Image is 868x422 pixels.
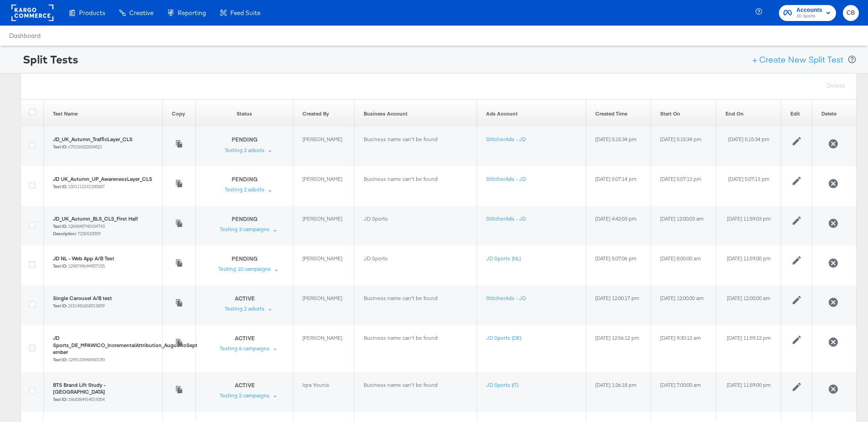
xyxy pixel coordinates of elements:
[486,381,519,388] a: JD Sports (IT)
[225,186,265,193] div: Testing 2 adsets
[486,334,521,341] a: JD Sports (DE)
[725,381,772,389] div: [DATE] 11:59:00 pm
[53,231,77,237] strong: Description:
[53,303,67,309] strong: Test ID:
[293,246,354,285] td: [PERSON_NAME]
[586,325,651,372] td: [DATE] 12:56:12 pm
[232,175,258,183] div: PENDING
[586,206,651,246] td: [DATE] 4:42:03 pm
[354,206,477,246] td: JD Sports
[354,166,477,206] td: Business name can't be found
[53,175,152,183] span: JD UK_Autumn_UP_AwarenessLayer_CLS
[847,8,855,18] span: CB
[779,5,836,21] button: AccountsJD Sports
[232,136,258,143] div: PENDING
[725,136,772,143] div: [DATE] 5:15:34 pm
[586,285,651,325] td: [DATE] 12:00:17 pm
[725,295,772,302] div: [DATE] 12:00:00 am
[178,9,206,16] span: Reporting
[354,99,477,127] th: Business Account
[218,265,271,273] div: Testing 10 campaigns
[486,136,526,142] a: StitcherAds - JD
[651,285,716,325] td: [DATE] 12:00:00 am
[53,215,138,222] span: JD_UK_Autumn_BLS_CLS_First Half
[225,305,265,312] div: Testing 2 adsets
[651,206,716,246] td: [DATE] 12:00:03 am
[651,372,716,412] td: [DATE] 7:00:00 am
[53,357,67,363] strong: Test ID:
[486,255,521,262] a: JD Sports (NL)
[486,175,526,182] a: StitcherAds - JD
[725,175,772,183] div: [DATE] 5:07:13 pm
[354,285,477,325] td: Business name can't be found
[23,52,78,67] div: Split Tests
[9,32,41,39] a: Dashboard
[53,334,199,356] span: JD Sports_DE_MPAWICO_IncrementalAttribution_AugusttoSeptember
[586,127,651,166] td: [DATE] 5:15:34 pm
[651,127,716,166] td: [DATE] 5:15:34 pm
[53,184,105,190] small: 1501112141330887
[293,166,354,206] td: [PERSON_NAME]
[293,206,354,246] td: [PERSON_NAME]
[220,226,270,233] div: Testing 3 campaigns
[293,127,354,166] td: [PERSON_NAME]
[53,396,105,402] small: 1868384914019354
[651,325,716,372] td: [DATE] 9:30:12 am
[53,303,105,309] small: 3151456265013809
[293,99,354,127] th: Created By
[230,9,260,16] span: Feed Suite
[53,263,67,269] strong: Test ID:
[781,99,812,127] th: Edit
[354,372,477,412] td: Business name can't be found
[725,334,772,342] div: [DATE] 11:59:12 pm
[586,166,651,206] td: [DATE] 5:07:14 pm
[79,9,105,16] span: Products
[53,231,101,237] small: T236533009
[235,295,255,302] div: ACTIVE
[205,110,284,117] div: Status
[586,372,651,412] td: [DATE] 1:26:18 pm
[651,246,716,285] td: [DATE] 8:00:00 am
[129,9,153,16] span: Creative
[53,136,132,143] span: JD_UK_Autumn_TrafficLayer_CLS
[796,5,822,15] span: Accounts
[232,255,258,263] div: PENDING
[293,285,354,325] td: [PERSON_NAME]
[477,99,586,127] th: Ads Account
[796,13,822,20] span: JD Sports
[293,325,354,372] td: [PERSON_NAME]
[53,184,67,190] strong: Test ID:
[748,49,847,69] button: + Create New Split Test
[44,99,163,127] th: Test Name
[53,144,67,150] strong: Test ID:
[725,215,772,222] div: [DATE] 11:59:03 pm
[53,263,105,269] small: 1298749644957155
[725,255,772,262] div: [DATE] 11:59:00 pm
[293,372,354,412] td: Iqra Younis
[586,99,651,127] th: Created Time
[53,381,153,396] span: BTS Brand Lift Study - [GEOGRAPHIC_DATA]
[235,381,255,389] div: ACTIVE
[651,166,716,206] td: [DATE] 5:07:13 pm
[716,99,781,127] th: End On
[53,144,102,150] small: 670156822834521
[53,223,67,229] strong: Test ID:
[354,246,477,285] td: JD Sports
[586,246,651,285] td: [DATE] 5:07:06 pm
[843,5,859,21] button: CB
[354,127,477,166] td: Business name can't be found
[163,99,196,127] th: Copy
[486,215,526,222] a: StitcherAds - JD
[53,396,67,402] strong: Test ID:
[225,147,265,154] div: Testing 2 adsets
[354,325,477,372] td: Business name can't be found
[812,99,857,127] th: Delete
[220,345,270,352] div: Testing 6 campaigns
[53,295,112,302] span: Single Carousel A/B test
[235,334,255,342] div: ACTIVE
[486,295,526,301] a: StitcherAds - JD
[53,255,114,262] span: JD NL - Web App A/B Test
[651,99,716,127] th: Start On
[220,392,270,399] div: Testing 2 campaigns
